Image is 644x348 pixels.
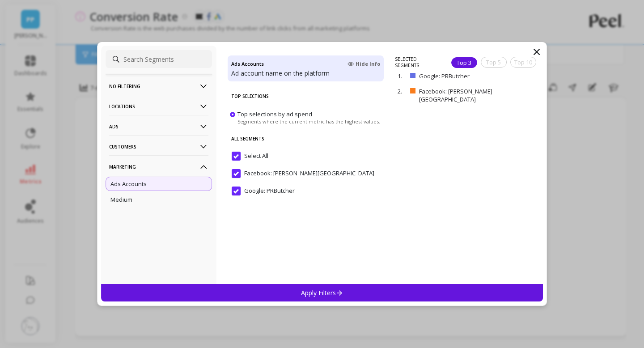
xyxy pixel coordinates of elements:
p: 2. [398,87,407,95]
p: Medium [110,195,132,204]
p: Google: PRButcher [419,72,503,80]
div: Top 5 [481,57,507,68]
p: Apply Filters [301,289,343,297]
p: Locations [109,95,208,118]
span: Google: PRButcher [232,187,295,195]
p: Customers [109,135,208,158]
h4: Ads Accounts [231,59,264,69]
span: Select All [232,152,268,161]
span: Facebook: Porter Road [232,169,374,178]
p: Ad account name on the platform [231,69,380,78]
p: SELECTED SEGMENTS [395,56,440,68]
p: Ads Accounts [110,180,147,188]
span: Segments where the current metric has the highest values. [237,118,380,125]
p: Top Selections [231,87,380,106]
div: Top 3 [451,57,477,68]
span: Hide Info [347,60,380,68]
p: No filtering [109,75,208,98]
input: Search Segments [106,50,212,68]
span: Top selections by ad spend [237,110,312,118]
p: Marketing [109,155,208,178]
p: Facebook: [PERSON_NAME][GEOGRAPHIC_DATA] [419,87,537,103]
div: Top 10 [510,57,536,68]
p: All Segments [231,129,380,148]
p: Ads [109,115,208,138]
p: 1. [398,72,407,80]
